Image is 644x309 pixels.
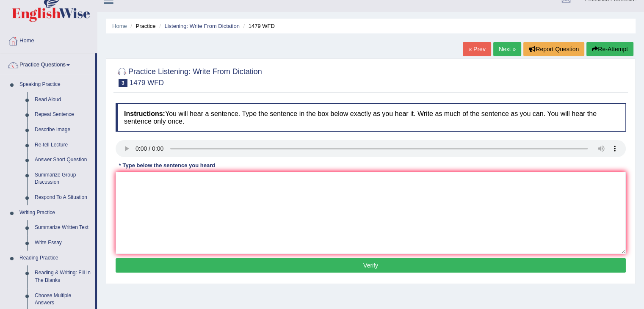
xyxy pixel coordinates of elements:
[116,258,626,273] button: Verify
[128,22,155,30] li: Practice
[31,265,95,288] a: Reading & Writing: Fill In The Blanks
[31,122,95,138] a: Describe Image
[112,23,127,29] a: Home
[116,66,262,87] h2: Practice Listening: Write From Dictation
[164,23,240,29] a: Listening: Write From Dictation
[523,42,584,56] button: Report Question
[119,79,127,87] span: 3
[31,138,95,153] a: Re-tell Lecture
[31,92,95,108] a: Read Aloud
[31,107,95,122] a: Repeat Sentence
[116,161,218,169] div: * Type below the sentence you heard
[241,22,275,30] li: 1479 WFD
[586,42,633,56] button: Re-Attempt
[16,77,95,92] a: Speaking Practice
[31,152,95,168] a: Answer Short Question
[124,110,165,117] b: Instructions:
[16,251,95,266] a: Reading Practice
[0,53,95,74] a: Practice Questions
[463,42,491,56] a: « Prev
[31,168,95,190] a: Summarize Group Discussion
[116,103,626,132] h4: You will hear a sentence. Type the sentence in the box below exactly as you hear it. Write as muc...
[16,205,95,221] a: Writing Practice
[31,220,95,235] a: Summarize Written Text
[31,190,95,205] a: Respond To A Situation
[0,29,97,50] a: Home
[31,235,95,251] a: Write Essay
[130,79,164,87] small: 1479 WFD
[493,42,521,56] a: Next »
